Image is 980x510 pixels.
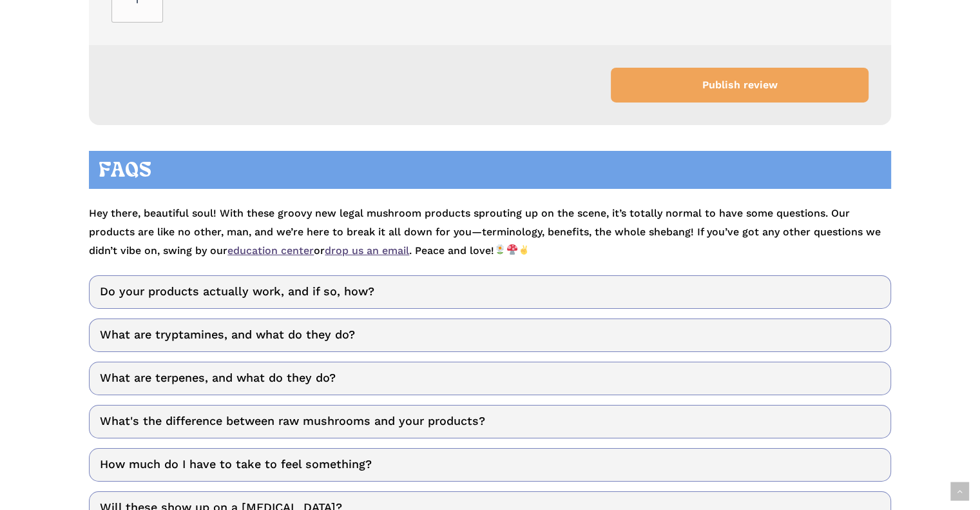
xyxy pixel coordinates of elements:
img: ✌️ [519,244,529,255]
a: How much do I have to take to feel something? [89,448,891,482]
a: drop us an email [325,244,409,257]
a: Back to top [950,482,969,501]
a: Do your products actually work, and if so, how? [89,275,891,309]
a: What's the difference between raw mushrooms and your products? [89,405,891,438]
a: education center [227,244,314,257]
span: Publish review [611,68,869,103]
a: What are tryptamines, and what do they do? [89,319,891,352]
a: What are terpenes, and what do they do? [89,362,891,395]
img: 🍄 [507,244,517,255]
h2: FAQS [89,151,891,189]
img: 🌼 [495,244,505,255]
p: Hey there, beautiful soul! With these groovy new legal mushroom products sprouting up on the scen... [89,191,891,260]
